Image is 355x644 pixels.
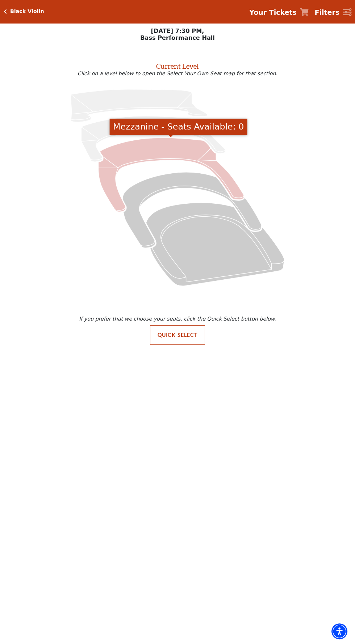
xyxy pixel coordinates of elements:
[249,8,297,16] strong: Your Tickets
[314,7,351,18] a: Filters
[331,623,347,639] div: Accessibility Menu
[10,8,44,14] h5: Black Violin
[249,7,309,18] a: Your Tickets
[110,119,247,135] div: Mezzanine - Seats Available: 0
[71,89,207,122] path: Upper Gallery - Seats Available: 0
[314,8,339,16] strong: Filters
[4,59,352,71] h2: Current Level
[146,203,284,286] path: Orchestra / Parterre Circle - Seats Available: 628
[82,116,226,162] path: Lower Gallery - Seats Available: 0
[4,9,7,14] a: Click here to go back to filters
[4,71,352,76] p: Click on a level below to open the Select Your Own Seat map for that section.
[4,27,352,41] p: [DATE] 7:30 PM, Bass Performance Hall
[5,316,350,322] p: If you prefer that we choose your seats, click the Quick Select button below.
[150,325,205,345] button: Quick Select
